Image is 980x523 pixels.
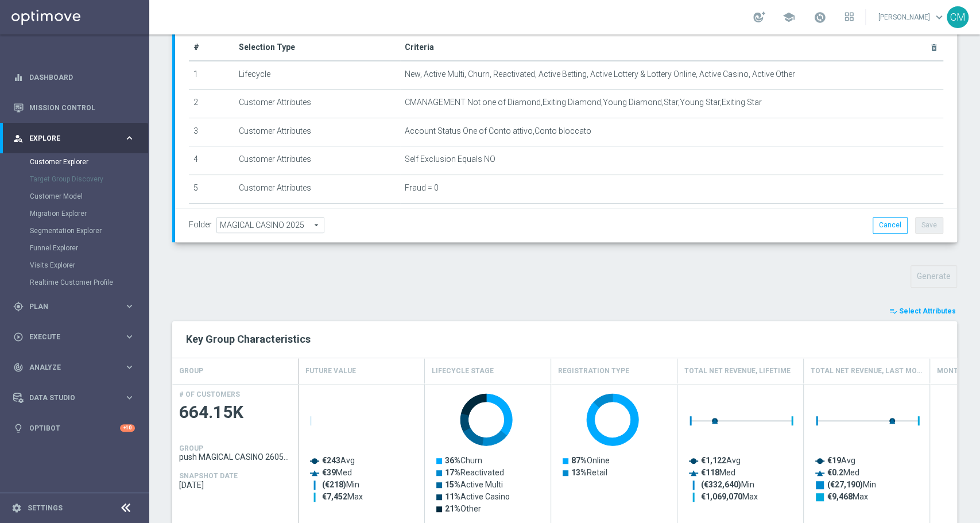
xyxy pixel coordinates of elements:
[915,217,943,233] button: Save
[30,226,119,235] a: Segmentation Explorer
[445,504,460,513] tspan: 21%
[827,480,863,490] tspan: (€27,190)
[405,126,591,136] span: Account Status One of Conto attivo,Conto bloccato
[13,363,135,372] div: track_changes Analyze keyboard_arrow_right
[571,468,587,477] tspan: 13%
[811,361,923,381] h4: Total Net Revenue, Last Month
[445,480,503,489] text: Active Multi
[445,480,460,489] tspan: 15%
[29,135,124,142] span: Explore
[189,175,234,203] td: 5
[571,456,610,465] text: Online
[30,261,119,270] a: Visits Explorer
[234,34,400,61] th: Selection Type
[30,171,148,188] div: Target Group Discovery
[124,392,135,403] i: keyboard_arrow_right
[13,393,135,402] button: Data Studio keyboard_arrow_right
[29,394,124,401] span: Data Studio
[827,492,853,501] tspan: €9,468
[13,332,24,342] i: play_circle_outline
[445,504,481,513] text: Other
[29,303,124,310] span: Plan
[701,468,719,477] tspan: €118
[445,492,460,501] tspan: 11%
[30,188,148,205] div: Customer Model
[30,274,148,291] div: Realtime Customer Profile
[827,468,843,477] tspan: €0.2
[13,103,135,113] button: Mission Control
[701,456,726,465] tspan: €1,122
[445,456,460,465] tspan: 36%
[179,472,238,480] h4: SNAPSHOT DATE
[189,220,212,230] label: Folder
[189,118,234,146] td: 3
[873,217,908,233] button: Cancel
[30,205,148,222] div: Migration Explorer
[322,492,347,501] tspan: €7,452
[929,43,939,52] i: delete_forever
[947,6,969,28] div: CM
[30,257,148,274] div: Visits Explorer
[432,361,494,381] h4: Lifecycle Stage
[189,34,234,61] th: #
[827,456,841,465] tspan: €19
[889,307,897,315] i: playlist_add_check
[13,302,135,311] button: gps_fixed Plan keyboard_arrow_right
[827,468,859,477] text: Med
[13,362,124,373] div: Analyze
[13,413,135,443] div: Optibot
[701,492,758,501] text: Max
[322,456,340,465] tspan: €243
[13,332,135,342] div: play_circle_outline Execute keyboard_arrow_right
[179,390,240,398] h4: # OF CUSTOMERS
[405,98,762,107] span: CMANAGEMENT Not one of Diamond,Exiting Diamond,Young Diamond,Star,Young Star,Exiting Star
[933,11,946,24] span: keyboard_arrow_down
[13,301,24,312] i: gps_fixed
[13,73,135,82] button: equalizer Dashboard
[234,203,400,232] td: Customer Attributes
[124,133,135,144] i: keyboard_arrow_right
[13,423,24,433] i: lightbulb
[120,424,135,432] div: +10
[29,62,135,92] a: Dashboard
[189,203,234,232] td: 6
[29,413,120,443] a: Optibot
[179,401,292,424] span: 664.15K
[13,134,135,143] div: person_search Explore keyboard_arrow_right
[322,492,363,501] text: Max
[701,480,741,490] tspan: (€332,640)
[827,456,855,465] text: Avg
[234,90,400,118] td: Customer Attributes
[827,480,876,490] text: Min
[827,492,868,501] text: Max
[124,331,135,342] i: keyboard_arrow_right
[13,92,135,123] div: Mission Control
[234,118,400,146] td: Customer Attributes
[13,424,135,433] button: lightbulb Optibot +10
[29,364,124,371] span: Analyze
[13,332,124,342] div: Execute
[305,361,356,381] h4: Future Value
[189,90,234,118] td: 2
[179,361,203,381] h4: GROUP
[29,92,135,123] a: Mission Control
[30,153,148,171] div: Customer Explorer
[445,468,460,477] tspan: 17%
[405,69,795,79] span: New, Active Multi, Churn, Reactivated, Active Betting, Active Lottery & Lottery Online, Active Ca...
[13,301,124,312] div: Plan
[13,393,124,403] div: Data Studio
[322,468,336,477] tspan: €39
[234,175,400,203] td: Customer Attributes
[13,133,124,144] div: Explore
[234,61,400,90] td: Lifecycle
[445,468,504,477] text: Reactivated
[30,209,119,218] a: Migration Explorer
[13,362,24,373] i: track_changes
[186,332,943,346] h2: Key Group Characteristics
[124,362,135,373] i: keyboard_arrow_right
